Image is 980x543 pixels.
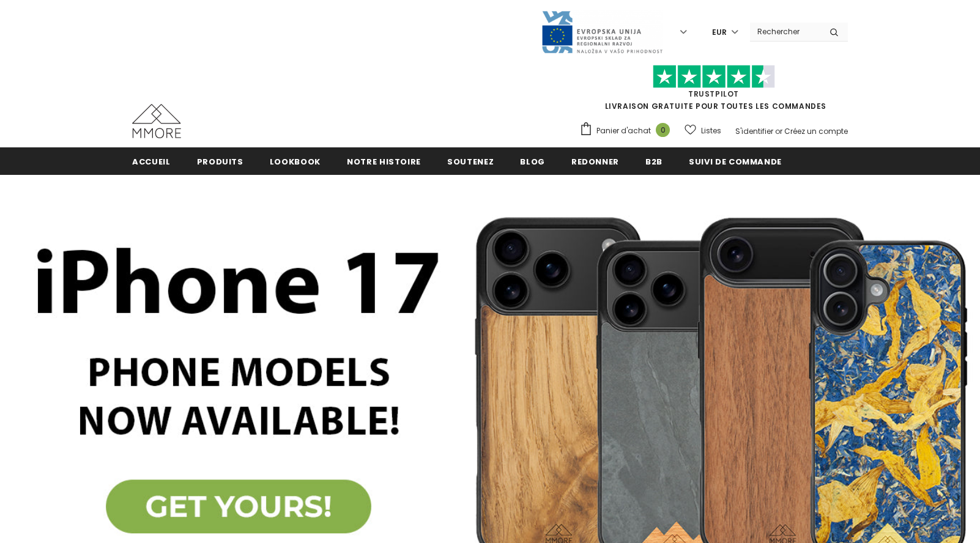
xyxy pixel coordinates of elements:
[541,10,663,54] img: Javni Razpis
[579,70,848,111] span: LIVRAISON GRATUITE POUR TOUTES LES COMMANDES
[712,26,727,39] span: EUR
[447,156,494,168] span: soutenez
[688,89,739,99] a: TrustPilot
[447,147,494,175] a: soutenez
[685,120,721,141] a: Listes
[132,104,181,138] img: Cas MMORE
[197,147,243,175] a: Produits
[270,147,321,175] a: Lookbook
[735,126,773,136] a: S'identifier
[132,156,171,168] span: Accueil
[596,125,651,137] span: Panier d'achat
[347,156,421,168] span: Notre histoire
[197,156,243,168] span: Produits
[541,26,663,37] a: Javni Razpis
[689,147,782,175] a: Suivi de commande
[775,126,782,136] span: or
[653,65,775,89] img: Faites confiance aux étoiles pilotes
[750,23,820,40] input: Search Site
[701,125,721,137] span: Listes
[689,156,782,168] span: Suivi de commande
[520,147,545,175] a: Blog
[656,123,670,137] span: 0
[571,147,619,175] a: Redonner
[270,156,321,168] span: Lookbook
[132,147,171,175] a: Accueil
[645,156,663,168] span: B2B
[579,122,676,140] a: Panier d'achat 0
[645,147,663,175] a: B2B
[520,156,545,168] span: Blog
[347,147,421,175] a: Notre histoire
[571,156,619,168] span: Redonner
[784,126,848,136] a: Créez un compte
